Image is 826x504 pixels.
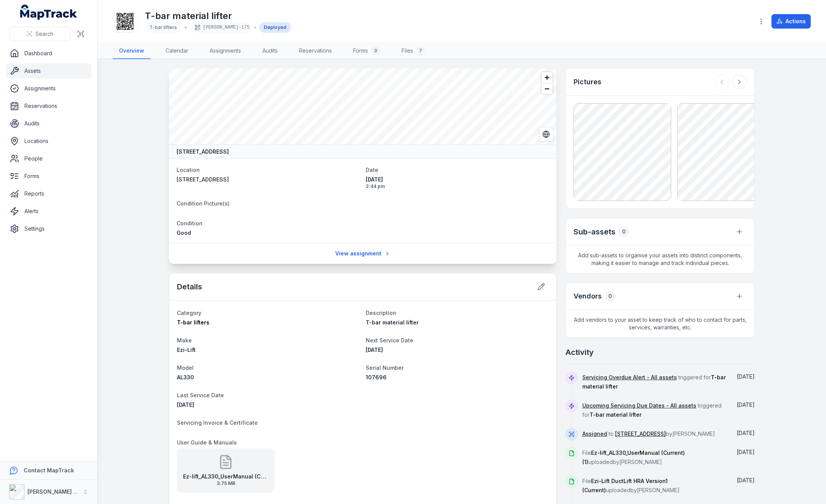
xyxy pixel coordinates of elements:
[177,419,258,426] span: Servicing Invoice & Certificate
[366,347,383,353] time: 26/08/2025, 12:00:00 am
[256,43,284,59] a: Audits
[366,374,387,380] span: 107696
[177,176,229,183] span: [STREET_ADDRESS]
[169,68,556,144] canvas: Map
[366,364,403,371] span: Serial Number
[737,449,755,455] span: [DATE]
[159,43,194,59] a: Calendar
[566,310,754,337] span: Add vendors to your asset to keep track of who to contact for parts, services, warranties, etc.
[293,43,338,59] a: Reservations
[582,449,685,465] span: Ez-lift_AL330_UserManual (Current) (1)
[177,310,201,316] span: Category
[177,439,237,446] span: User Guide & Manuals
[27,488,80,495] strong: [PERSON_NAME] Air
[177,148,229,156] strong: [STREET_ADDRESS]
[6,81,91,96] a: Assignments
[366,183,549,189] span: 2:44 pm
[737,401,755,408] time: 18/08/2025, 11:30:00 am
[177,374,194,380] span: AL330
[366,176,549,183] span: [DATE]
[574,291,602,302] h3: Vendors
[566,347,594,358] h2: Activity
[582,374,677,381] a: Servicing Overdue Alert - All assets
[177,364,194,371] span: Model
[177,176,360,183] a: [STREET_ADDRESS]
[395,43,431,59] a: Files7
[582,402,696,409] a: Upcoming Servicing Due Dates - All assets
[366,319,419,326] span: T-bar material lifter
[259,22,291,33] div: Deployed
[149,24,177,30] span: T-bar lifters
[24,467,74,474] strong: Contact MapTrack
[574,77,601,87] h3: Pictures
[20,5,77,20] a: MapTrack
[177,401,194,408] span: [DATE]
[582,402,722,418] span: triggered for
[35,30,53,38] span: Search
[582,430,607,438] a: Assigned
[177,392,224,398] span: Last Service Date
[9,27,71,41] button: Search
[177,230,191,236] span: Good
[366,347,383,353] span: [DATE]
[590,411,641,418] span: T-bar material lifter
[177,319,209,326] span: T-bar lifters
[347,43,386,59] a: Forms0
[177,401,194,408] time: 26/08/2024, 12:00:00 am
[737,401,755,408] span: [DATE]
[582,478,680,493] span: File uploaded by [PERSON_NAME]
[574,226,615,237] h2: Sub-assets
[6,151,91,166] a: People
[6,46,91,61] a: Dashboard
[6,133,91,149] a: Locations
[6,169,91,184] a: Forms
[582,430,715,437] span: to by [PERSON_NAME]
[582,449,685,465] span: File uploaded by [PERSON_NAME]
[177,347,196,353] span: Ezi-Lift
[416,46,425,55] div: 7
[542,83,553,94] button: Zoom out
[542,72,553,83] button: Zoom in
[605,291,615,302] div: 0
[737,477,755,483] span: [DATE]
[183,473,268,480] strong: Ez-lift_AL330_UserManual (Current) (1)
[737,477,755,483] time: 20/06/2025, 1:44:43 pm
[566,246,754,273] span: Add sub-assets to organise your assets into distinct components, making it easier to manage and t...
[539,127,553,141] button: Switch to Satellite View
[6,204,91,219] a: Alerts
[204,43,247,59] a: Assignments
[6,116,91,131] a: Audits
[771,14,811,29] button: Actions
[366,176,549,189] time: 01/08/2025, 2:44:06 pm
[113,43,150,59] a: Overview
[145,10,291,22] h1: T-bar material lifter
[6,98,91,114] a: Reservations
[582,478,668,493] span: Ezi-Lift DuctLift HRA Version1 (Current)
[177,281,202,292] h2: Details
[737,430,755,436] span: [DATE]
[619,226,629,237] div: 0
[330,246,395,261] a: View assignment
[371,46,380,55] div: 0
[737,430,755,436] time: 01/08/2025, 2:44:06 pm
[190,22,251,33] div: [PERSON_NAME]-175
[737,373,755,380] span: [DATE]
[6,63,91,79] a: Assets
[177,220,202,226] span: Condition
[177,167,200,173] span: Location
[366,310,396,316] span: Description
[6,186,91,201] a: Reports
[737,373,755,380] time: 26/08/2025, 12:00:00 am
[177,200,230,207] span: Condition Picture(s)
[177,337,192,343] span: Make
[366,167,378,173] span: Date
[737,449,755,455] time: 20/06/2025, 1:44:44 pm
[615,430,666,438] a: [STREET_ADDRESS]
[582,374,726,390] span: triggered for
[6,221,91,236] a: Settings
[366,337,413,343] span: Next Service Date
[183,480,268,486] span: 3.75 MB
